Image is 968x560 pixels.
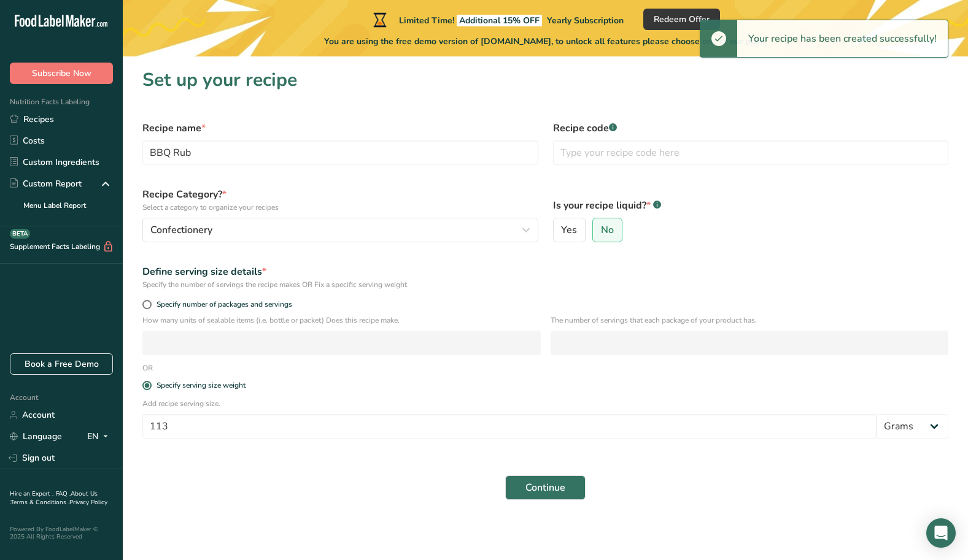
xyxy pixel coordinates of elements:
[32,67,91,80] span: Subscribe Now
[142,140,538,165] input: Type your recipe name here
[561,224,577,236] span: Yes
[547,15,624,26] span: Yearly Subscription
[10,63,113,84] button: Subscribe Now
[87,429,113,444] div: EN
[525,480,565,495] span: Continue
[142,187,538,213] label: Recipe Category?
[142,279,948,290] div: Specify the number of servings the recipe makes OR Fix a specific serving weight
[10,498,69,507] a: Terms & Conditions .
[551,315,949,326] p: The number of servings that each package of your product has.
[10,526,113,540] div: Powered By FoodLabelMaker © 2025 All Rights Reserved
[457,15,542,26] span: Additional 15% OFF
[142,414,877,439] input: Type your serving size here
[553,140,949,165] input: Type your recipe code here
[10,489,53,498] a: Hire an Expert .
[142,66,948,94] h1: Set up your recipe
[10,489,98,507] a: About Us .
[601,224,614,236] span: No
[654,13,710,26] span: Redeem Offer
[135,362,160,374] div: OR
[142,398,948,409] p: Add recipe serving size.
[371,12,624,27] div: Limited Time!
[553,198,949,213] label: Is your recipe liquid?
[553,121,949,136] label: Recipe code
[152,300,292,309] span: Specify number of packages and servings
[10,229,30,239] div: BETA
[69,498,107,507] a: Privacy Policy
[643,9,720,30] button: Redeem Offer
[142,202,538,213] p: Select a category to organize your recipes
[142,315,541,326] p: How many units of sealable items (i.e. bottle or packet) Does this recipe make.
[505,475,586,500] button: Continue
[10,353,113,375] a: Book a Free Demo
[157,381,246,390] div: Specify serving size weight
[142,121,538,136] label: Recipe name
[142,218,538,242] button: Confectionery
[324,35,767,48] span: You are using the free demo version of [DOMAIN_NAME], to unlock all features please choose one of...
[10,177,82,190] div: Custom Report
[926,518,956,548] div: Open Intercom Messenger
[56,489,71,498] a: FAQ .
[10,426,62,447] a: Language
[150,223,212,237] span: Confectionery
[737,20,948,57] div: Your recipe has been created successfully!
[142,264,948,279] div: Define serving size details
